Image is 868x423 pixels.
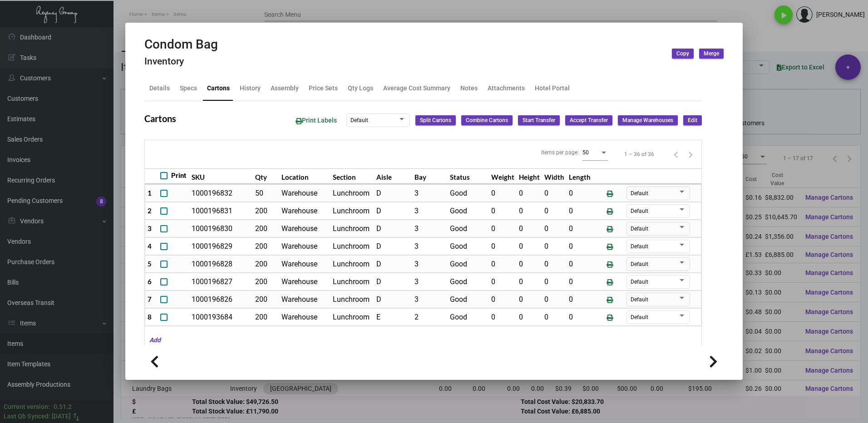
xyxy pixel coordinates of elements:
h4: Inventory [144,56,218,67]
div: Last Qb Synced: [DATE] [4,412,71,421]
mat-hint: Add [145,335,161,345]
button: Copy [672,49,694,59]
div: Price Sets [309,84,338,93]
button: Print Labels [288,112,344,129]
div: Qty Logs [348,84,373,93]
span: Merge [704,50,719,58]
span: Combine Cartons [466,117,508,124]
span: 50 [582,149,589,156]
div: Assembly [271,84,299,93]
th: Location [279,168,331,184]
div: Specs [180,84,197,93]
span: Copy [676,50,689,58]
span: Split Cartons [420,117,451,124]
span: 1 [148,189,152,197]
span: 4 [148,242,152,250]
span: Edit [688,117,697,124]
h2: Cartons [144,113,176,124]
span: Default [631,208,648,214]
button: Edit [683,115,702,125]
span: 5 [148,260,152,268]
th: Aisle [374,168,412,184]
th: SKU [189,168,253,184]
th: Width [542,168,567,184]
span: Print Labels [296,117,337,124]
button: Merge [699,49,724,59]
th: Weight [489,168,517,184]
span: Default [631,226,648,232]
div: History [240,84,261,93]
div: Items per page: [541,148,579,157]
div: Attachments [488,84,525,93]
button: Previous page [669,147,683,162]
button: Combine Cartons [461,115,513,125]
span: Default [631,314,648,320]
div: Details [149,84,170,93]
th: Status [448,168,489,184]
mat-select: Items per page: [582,149,608,156]
div: Hotel Portal [535,84,570,93]
span: Default [631,190,648,197]
button: Split Cartons [415,115,456,125]
th: Section [330,168,374,184]
th: Bay [412,168,448,184]
div: Notes [460,84,478,93]
th: Qty [253,168,279,184]
span: Manage Warehouses [622,117,673,124]
div: Cartons [207,84,230,93]
div: Current version: [4,402,50,412]
span: 8 [148,313,152,321]
span: 7 [148,295,152,303]
span: 2 [148,207,152,215]
span: Default [631,279,648,285]
span: Default [631,243,648,250]
div: Average Cost Summary [383,84,450,93]
th: Height [517,168,542,184]
span: Accept Transfer [570,117,608,124]
span: 6 [148,277,152,285]
span: Default [631,261,648,267]
th: Length [567,168,593,184]
h2: Condom Bag [144,37,218,52]
div: 0.51.2 [54,402,72,412]
span: Start Transfer [523,117,555,124]
span: Print [171,170,186,181]
button: Next page [683,147,698,162]
button: Accept Transfer [565,115,612,125]
button: Start Transfer [518,115,560,125]
span: Default [631,296,648,303]
span: Default [350,117,368,123]
div: 1 – 36 of 36 [624,150,654,158]
button: Manage Warehouses [618,115,678,125]
span: 3 [148,224,152,232]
